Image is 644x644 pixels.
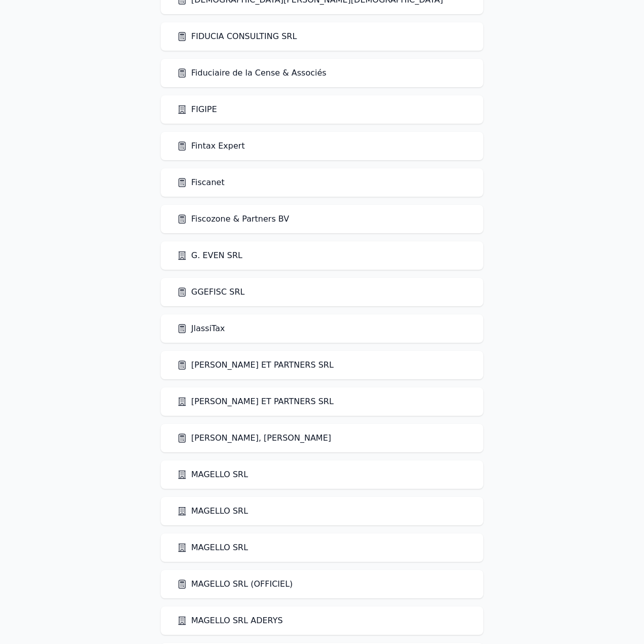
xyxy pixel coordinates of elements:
[177,505,248,517] a: MAGELLO SRL
[177,615,283,627] a: MAGELLO SRL ADERYS
[177,578,293,590] a: MAGELLO SRL (OFFICIEL)
[177,249,242,262] a: G. EVEN SRL
[177,469,248,481] a: MAGELLO SRL
[177,176,225,189] a: Fiscanet
[177,542,248,554] a: MAGELLO SRL
[177,213,289,225] a: Fiscozone & Partners BV
[177,396,334,408] a: [PERSON_NAME] ET PARTNERS SRL
[177,432,331,444] a: [PERSON_NAME], [PERSON_NAME]
[177,323,225,335] a: JlassiTax
[177,30,297,43] a: FIDUCIA CONSULTING SRL
[177,140,245,152] a: Fintax Expert
[177,359,334,371] a: [PERSON_NAME] ET PARTNERS SRL
[177,286,244,298] a: GGEFISC SRL
[177,67,327,79] a: Fiduciaire de la Cense & Associés
[177,103,217,116] a: FIGIPE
